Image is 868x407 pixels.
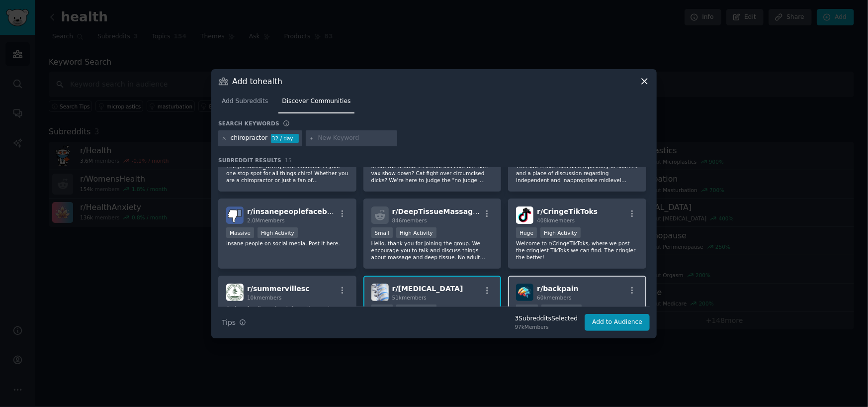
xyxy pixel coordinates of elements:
[218,94,271,114] a: Add Subreddits
[516,305,538,315] div: Large
[371,163,494,184] p: Share the drama. Essential oils cure all? Anti-vax show down? Cat fight over circumcised dicks? W...
[226,240,348,247] p: Insane people on social media. Post it here.
[278,94,354,114] a: Discover Communities
[585,314,650,331] button: Add to Audience
[218,120,279,127] h3: Search keywords
[218,314,250,331] button: Tips
[285,157,292,163] span: 15
[541,305,582,315] div: High Activity
[247,217,285,223] span: 2.0M members
[218,157,281,164] span: Subreddit Results
[282,97,350,106] span: Discover Communities
[516,240,638,261] p: Welcome to r/CringeTikToks, where we post the cringiest TikToks we can find. The cringier the bet...
[371,227,393,238] div: Small
[537,217,575,223] span: 408k members
[226,163,348,184] p: The [MEDICAL_DATA] Care subreddit is your one stop spot for all things chiro! Whether you are a c...
[222,97,268,106] span: Add Subreddits
[392,207,489,215] span: r/ DeepTissueMassageUK
[247,285,310,293] span: r/ summervillesc
[516,227,537,238] div: Huge
[318,134,394,143] input: New Keyword
[247,207,341,215] span: r/ insanepeoplefacebook
[516,206,533,224] img: CringeTikToks
[371,305,393,315] div: Large
[222,317,236,328] span: Tips
[231,134,268,143] div: chiropractor
[226,305,348,325] p: A place for discussion, information, and promotion of [GEOGRAPHIC_DATA], [US_STATE] and it's neig...
[232,76,282,87] h3: Add to health
[515,314,578,323] div: 3 Subreddit s Selected
[537,285,578,293] span: r/ backpain
[537,207,598,215] span: r/ CringeTikToks
[392,295,427,301] span: 51k members
[392,217,427,223] span: 846 members
[516,284,533,301] img: backpain
[247,295,281,301] span: 10k members
[516,163,638,184] p: This sub is intended as a repository of sources and a place of discussion regarding independent a...
[392,285,463,293] span: r/ [MEDICAL_DATA]
[226,227,254,238] div: Massive
[371,284,389,301] img: Sciatica
[226,284,244,301] img: summervillesc
[515,323,578,330] div: 97k Members
[537,295,571,301] span: 60k members
[396,305,436,315] div: High Activity
[271,134,299,143] div: 32 / day
[226,206,244,224] img: insanepeoplefacebook
[396,227,436,238] div: High Activity
[371,240,494,261] p: Hello, thank you for joining the group. We encourage you to talk and discuss things about massage...
[540,227,581,238] div: High Activity
[258,227,298,238] div: High Activity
